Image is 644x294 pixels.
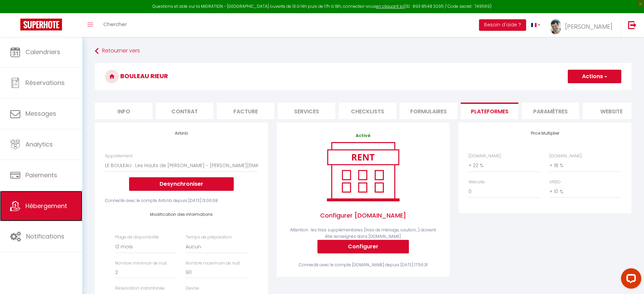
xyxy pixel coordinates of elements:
[568,70,621,83] button: Actions
[290,227,436,239] span: Attention : les frais supplémentaires (frais de ménage, caution...) doivent être renseignés dans ...
[25,140,53,149] span: Analytics
[115,234,159,241] label: Plage de disponibilité
[98,13,132,37] a: Chercher
[317,240,409,253] button: Configurer
[20,19,62,30] img: Super Booking
[186,285,199,292] label: Devise
[26,232,64,241] span: Notifications
[115,285,165,292] label: Réservation instantanée
[25,171,57,179] span: Paiements
[320,139,406,204] img: rent.png
[522,103,579,119] li: Paramètres
[25,202,67,210] span: Hébergement
[103,21,127,28] span: Chercher
[156,103,213,119] li: Contrat
[550,19,561,34] img: ...
[25,48,60,56] span: Calendriers
[115,212,247,217] h4: Modification des informations
[400,103,457,119] li: Formulaires
[469,179,485,185] label: Website
[469,131,621,136] h4: Price Multiplier
[25,109,56,118] span: Messages
[95,63,631,90] h3: Bouleau Rieur
[549,153,582,159] label: [DOMAIN_NAME]
[278,103,335,119] li: Services
[95,103,152,119] li: Info
[287,204,439,227] span: Configurer [DOMAIN_NAME]
[479,19,526,31] button: Besoin d'aide ?
[95,45,631,57] a: Retourner vers
[186,260,240,267] label: Nombre maximum de nuit
[628,21,637,29] img: logout
[549,179,561,185] label: VRBO
[461,103,518,119] li: Plateformes
[583,103,640,119] li: website
[105,131,257,136] h4: Airbnb
[616,266,644,294] iframe: LiveChat chat widget
[376,3,404,9] a: en cliquant ici
[186,234,232,241] label: Temps de préparation
[105,153,132,159] label: Appartement
[115,260,167,267] label: Nombre minimun de nuit
[545,13,621,37] a: ... [PERSON_NAME]
[287,262,439,268] div: Connecté avec le compte [DOMAIN_NAME] depuis [DATE] 17:56:31
[105,198,257,204] div: Connecté avec le compte Airbnb depuis [DATE] 13:06:08
[287,133,439,139] p: Activé
[25,78,65,87] span: Réservations
[339,103,396,119] li: Checklists
[565,22,612,31] span: [PERSON_NAME]
[469,153,501,159] label: [DOMAIN_NAME]
[129,177,234,191] button: Desynchroniser
[217,103,274,119] li: Facture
